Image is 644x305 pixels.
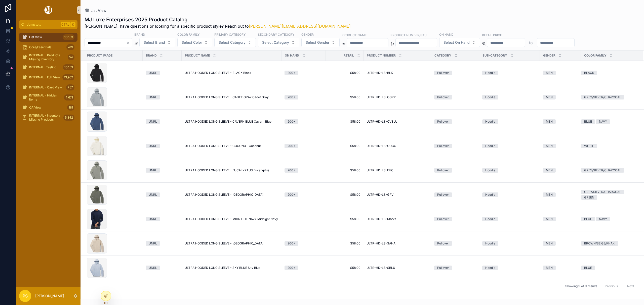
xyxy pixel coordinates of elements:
[367,71,393,75] span: ULTR-HD-LS-BLK
[434,266,476,270] a: Pullover
[329,241,360,245] span: $58.00
[301,32,314,37] label: Gender
[185,168,278,172] a: ULTRA HOODED LONG SLEEVE - EUCALYPTUS Eucalyptus
[482,119,537,124] a: Hoodie
[437,119,449,124] div: Pullover
[27,23,59,27] span: Jump to...
[63,115,74,121] div: 5,342
[485,241,495,246] div: Hoodie
[546,168,553,173] div: MEN
[134,32,145,37] label: Brand
[367,217,396,221] span: ULTR-HD-LS-MNVY
[434,54,451,58] span: Category
[581,217,637,221] a: BLUENAVY
[19,103,77,112] a: QA View181
[29,85,62,89] span: INTERNAL - Card View
[19,113,77,122] a: INTERNAL - Inventory Missing Products5,342
[434,168,476,173] a: Pullover
[146,71,179,75] a: UNRL
[126,41,132,45] button: Clear
[367,120,428,124] a: ULTR-HD-LS-CVBLU
[285,144,323,148] a: 200+
[288,241,295,246] div: 200+
[581,190,637,200] a: GREY/SILVER/CHARCOALGREEN
[19,33,77,42] a: List View10,153
[185,71,251,75] span: ULTRA HOODED LONG SLEEVE - BLACK Black
[329,266,360,270] a: $58.00
[546,241,553,246] div: MEN
[185,144,278,148] a: ULTRA HOODED LONG SLEEVE - COCONUT Coconut
[149,266,157,270] div: UNRL
[146,266,179,270] a: UNRL
[29,35,42,39] span: List View
[329,168,360,172] a: $58.00
[367,168,393,172] span: ULTR-HD-LS-EUC
[482,266,537,270] a: Hoodie
[546,71,553,75] div: MEN
[185,241,263,245] span: ULTRA HOODED LONG SLEEVE - [GEOGRAPHIC_DATA]
[437,168,449,173] div: Pullover
[146,54,157,58] span: Brand
[185,266,260,270] span: ULTRA HOODED LONG SLEEVE - SKY BLUE Sky Blue
[546,95,553,99] div: MEN
[367,144,428,148] a: ULTR-HD-LS-COCO
[482,54,507,58] span: Sub-Category
[584,190,621,194] div: GREY/SILVER/CHARCOAL
[16,29,80,129] div: scrollable content
[329,95,360,99] span: $58.00
[437,71,449,75] div: Pullover
[367,266,395,270] span: ULTR-HD-LS-SBLU
[185,217,278,221] a: ULTRA HOODED LONG SLEEVE - MIDNIGHT NAVY Midnight Navy
[367,120,397,124] span: ULTR-HD-LS-CVBLU
[144,40,165,45] span: Select Brand
[434,192,476,197] a: Pullover
[29,53,66,61] span: INTERNAL - Products Missing Inventory
[29,45,51,49] span: Core/Essentials
[584,195,594,200] div: GREEN
[444,40,470,45] span: Select On Hand
[301,38,340,47] button: Select Button
[19,83,77,92] a: INTERNAL - Card View757
[29,75,60,79] span: INTERNAL - Edit View
[214,38,256,47] button: Select Button
[581,71,637,75] a: BLACK
[19,43,77,52] a: Core/Essentials419
[19,93,77,102] a: INTERNAL - Hidden Items4,671
[146,95,179,99] a: UNRL
[19,73,77,82] a: INTERNAL - Edit View13,962
[146,241,179,246] a: UNRL
[63,34,74,40] div: 10,153
[285,71,323,75] a: 200+
[584,168,621,173] div: GREY/SILVER/CHARCOAL
[329,217,360,221] a: $58.00
[584,144,594,148] div: WHITE
[139,38,175,47] button: Select Button
[288,192,295,197] div: 200+
[437,241,449,246] div: Pullover
[584,241,615,246] div: BROWN/BEIGE/KHAKI
[437,192,449,197] div: Pullover
[306,40,329,45] span: Select Gender
[149,144,157,148] div: UNRL
[581,168,637,173] a: GREY/SILVER/CHARCOAL
[329,120,360,124] span: $58.00
[329,193,360,197] a: $58.00
[185,54,210,58] span: Product Name
[482,144,537,148] a: Hoodie
[546,119,553,124] div: MEN
[44,6,53,14] img: App logo
[185,120,278,124] a: ULTRA HOODED LONG SLEEVE - CAVERN BLUE Cavern Blue
[285,192,323,197] a: 200+
[62,74,74,80] div: 13,962
[529,40,533,46] p: to
[177,32,199,37] label: Color Family
[23,293,28,299] span: PS
[63,64,74,70] div: 10,153
[146,144,179,148] a: UNRL
[485,95,495,99] div: Hoodie
[149,217,157,221] div: UNRL
[367,144,396,148] span: ULTR-HD-LS-COCO
[543,217,578,221] a: MEN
